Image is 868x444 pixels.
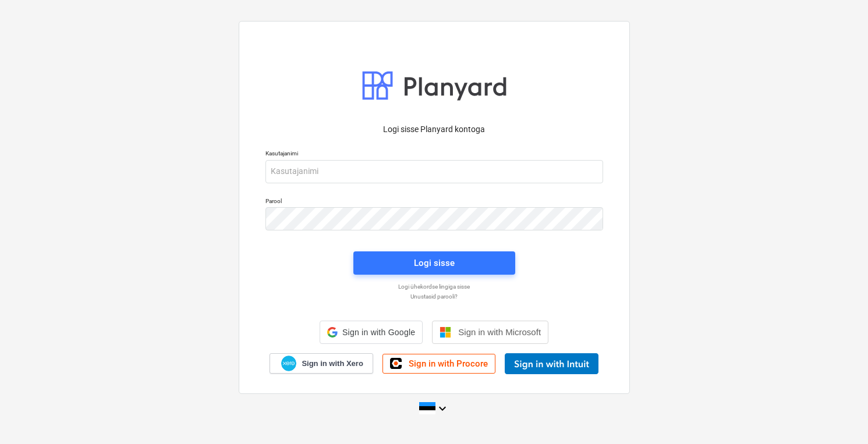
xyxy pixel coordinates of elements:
[440,326,451,338] img: Microsoft logo
[409,358,488,369] span: Sign in with Procore
[458,327,541,337] span: Sign in with Microsoft
[320,321,423,344] div: Sign in with Google
[353,251,515,275] button: Logi sisse
[260,293,609,300] a: Unustasid parooli?
[265,150,603,159] p: Kasutajanimi
[382,354,495,374] a: Sign in with Procore
[302,358,363,369] span: Sign in with Xero
[265,123,603,136] p: Logi sisse Planyard kontoga
[342,328,415,337] span: Sign in with Google
[265,197,603,207] p: Parool
[435,402,449,415] i: keyboard_arrow_down
[270,353,373,374] a: Sign in with Xero
[260,283,609,290] a: Logi ühekordse lingiga sisse
[414,255,455,271] div: Logi sisse
[265,160,603,183] input: Kasutajanimi
[281,356,296,371] img: Xero logo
